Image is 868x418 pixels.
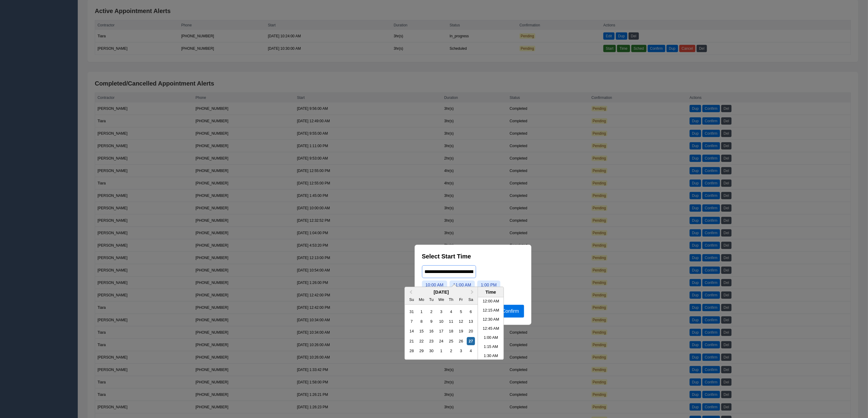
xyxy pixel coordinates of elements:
div: Choose Wednesday, September 24th, 2025 [437,337,445,345]
div: Choose Date and Time [405,287,504,360]
div: Month September, 2025 [407,307,476,356]
div: Sunday [408,295,416,304]
li: 1:15 AM [478,343,504,352]
div: Choose Wednesday, October 1st, 2025 [437,347,445,355]
li: 12:45 AM [478,325,504,334]
div: Choose Tuesday, September 2nd, 2025 [427,308,435,316]
div: Tuesday [427,295,435,304]
div: Monday [417,295,426,304]
div: Choose Saturday, September 6th, 2025 [467,308,475,316]
div: Choose Saturday, October 4th, 2025 [467,347,475,355]
ul: Time [478,298,504,360]
button: Confirm [497,305,524,318]
div: Friday [457,295,465,304]
div: Choose Monday, September 22nd, 2025 [417,337,426,345]
li: 1:00 AM [478,334,504,343]
div: Choose Wednesday, September 17th, 2025 [437,327,445,335]
div: Choose Sunday, September 7th, 2025 [408,318,416,326]
li: 1:30 AM [478,352,504,361]
div: Choose Sunday, August 31st, 2025 [408,308,416,316]
div: Choose Thursday, September 4th, 2025 [447,308,455,316]
div: Wednesday [437,295,445,304]
div: Choose Saturday, September 27th, 2025 [467,337,475,345]
li: 12:15 AM [478,307,504,316]
div: Choose Thursday, September 25th, 2025 [447,337,455,345]
div: Time [480,290,502,295]
li: 12:30 AM [478,316,504,325]
div: Choose Monday, September 15th, 2025 [417,327,426,335]
div: Saturday [467,295,475,304]
div: Choose Sunday, September 21st, 2025 [408,337,416,345]
div: Choose Tuesday, September 9th, 2025 [427,318,435,326]
div: Choose Thursday, September 18th, 2025 [447,327,455,335]
div: Choose Sunday, September 28th, 2025 [408,347,416,355]
div: Choose Thursday, September 11th, 2025 [447,318,455,326]
h2: Select Start Time [422,252,524,261]
div: Choose Monday, September 1st, 2025 [417,308,426,316]
button: 11:00 AM [450,281,475,289]
div: Choose Friday, September 26th, 2025 [457,337,465,345]
h2: [DATE] [405,290,478,295]
div: Choose Friday, September 12th, 2025 [457,318,465,326]
li: 12:00 AM [478,298,504,307]
div: Choose Tuesday, September 23rd, 2025 [427,337,435,345]
div: Choose Monday, September 29th, 2025 [417,347,426,355]
div: Thursday [447,295,455,304]
div: Choose Thursday, October 2nd, 2025 [447,347,455,355]
div: Choose Friday, September 19th, 2025 [457,327,465,335]
div: Choose Friday, September 5th, 2025 [457,308,465,316]
div: Choose Sunday, September 14th, 2025 [408,327,416,335]
div: Choose Friday, October 3rd, 2025 [457,347,465,355]
div: Choose Wednesday, September 3rd, 2025 [437,308,445,316]
div: Choose Saturday, September 20th, 2025 [467,327,475,335]
div: Choose Tuesday, September 16th, 2025 [427,327,435,335]
button: 10:00 AM [422,281,447,289]
div: Choose Monday, September 8th, 2025 [417,318,426,326]
button: 1:00 PM [477,281,500,289]
div: Choose Saturday, September 13th, 2025 [467,318,475,326]
div: Choose Tuesday, September 30th, 2025 [427,347,435,355]
button: Next Month [468,288,478,298]
div: Choose Wednesday, September 10th, 2025 [437,318,445,326]
button: Previous Month [406,288,415,298]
